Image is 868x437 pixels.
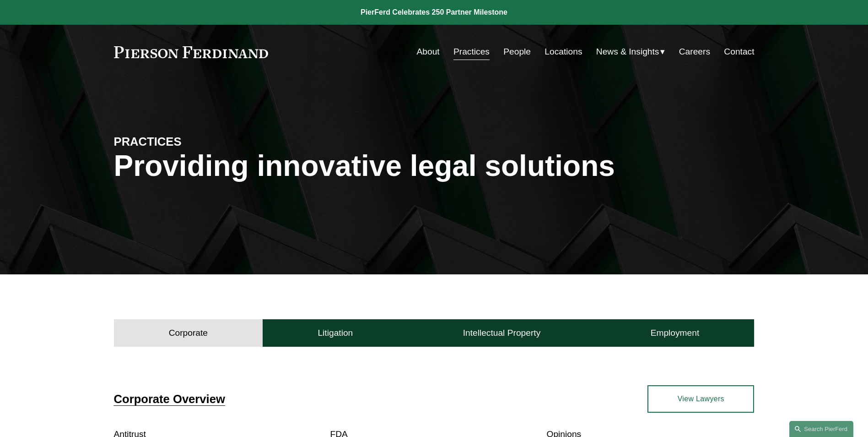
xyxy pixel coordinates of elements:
[417,43,440,60] a: About
[114,149,755,183] h1: Providing innovative legal solutions
[169,328,208,339] h4: Corporate
[596,44,659,60] span: News & Insights
[114,134,274,149] h4: PRACTICES
[545,43,582,60] a: Locations
[463,328,541,339] h4: Intellectual Property
[647,385,754,413] a: View Lawyers
[679,43,710,60] a: Careers
[503,43,531,60] a: People
[789,421,853,437] a: Search this site
[453,43,490,60] a: Practices
[114,393,225,405] a: Corporate Overview
[318,328,353,339] h4: Litigation
[724,43,754,60] a: Contact
[596,43,665,60] a: folder dropdown
[651,328,700,339] h4: Employment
